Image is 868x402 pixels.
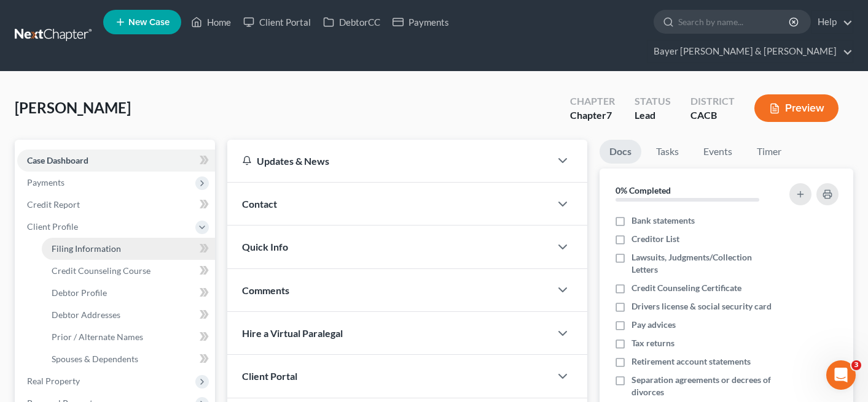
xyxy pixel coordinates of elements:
a: Spouses & Dependents [42,348,215,370]
span: Retirement account statements [631,355,751,368]
div: Chapter [570,94,615,108]
span: Lawsuits, Judgments/Collection Letters [631,251,780,276]
span: Quick Info [242,241,288,252]
div: Lead [635,108,671,123]
a: Payments [386,11,455,33]
span: Debtor Profile [52,287,107,298]
strong: 0% Completed [616,185,671,195]
span: Client Profile [27,221,78,232]
a: Bayer [PERSON_NAME] & [PERSON_NAME] [647,40,853,63]
a: Prior / Alternate Names [42,326,215,348]
span: Filing Information [52,243,121,254]
span: Hire a Virtual Paralegal [242,327,343,339]
a: Debtor Profile [42,282,215,304]
span: 7 [606,109,612,121]
span: [PERSON_NAME] [15,99,131,116]
span: Tax returns [631,337,674,349]
span: Payments [27,177,65,188]
a: Case Dashboard [17,150,215,172]
a: Debtor Addresses [42,304,215,326]
a: Credit Counseling Course [42,260,215,282]
span: Case Dashboard [27,155,88,165]
span: Separation agreements or decrees of divorces [631,374,780,398]
span: Credit Report [27,199,80,210]
span: Pay advices [631,319,676,331]
div: Updates & News [242,154,536,167]
a: Filing Information [42,238,215,260]
span: Prior / Alternate Names [52,332,143,342]
div: CACB [690,108,735,123]
span: Bank statements [631,214,695,227]
span: Credit Counseling Certificate [631,282,741,294]
span: Client Portal [242,370,297,382]
button: Preview [754,94,839,122]
span: Real Property [27,376,80,386]
a: Client Portal [237,11,317,33]
span: Comments [242,284,289,296]
div: Status [635,94,671,108]
a: Help [811,11,853,33]
a: DebtorCC [317,11,386,33]
iframe: Intercom live chat [826,360,856,390]
a: Events [694,140,742,164]
a: Tasks [646,140,689,164]
a: Timer [747,140,791,164]
span: 3 [851,360,861,370]
a: Home [185,11,237,33]
span: Drivers license & social security card [631,300,772,313]
span: Debtor Addresses [52,309,120,320]
div: Chapter [570,108,615,123]
a: Credit Report [17,194,215,216]
input: Search by name... [678,10,791,33]
span: Contact [242,198,277,210]
span: New Case [128,18,170,27]
div: District [690,94,735,108]
a: Docs [600,140,641,164]
span: Spouses & Dependents [52,354,138,364]
span: Creditor List [631,233,679,245]
span: Credit Counseling Course [52,265,151,276]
